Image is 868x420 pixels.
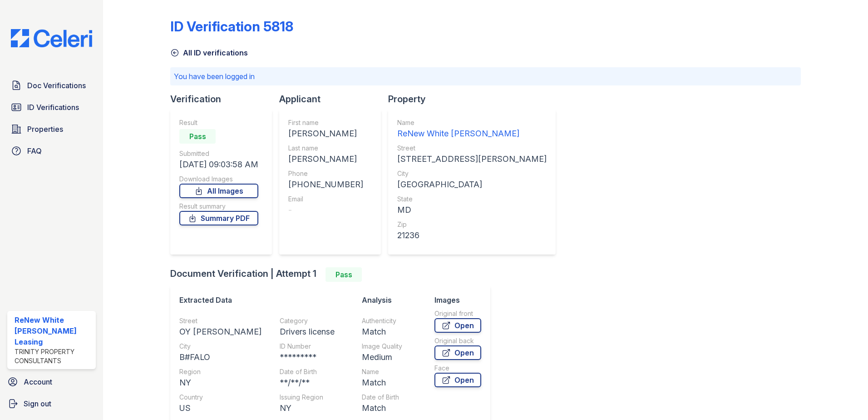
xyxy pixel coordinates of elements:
div: Match [362,325,434,338]
div: [PERSON_NAME] [288,153,363,165]
a: Doc Verifications [7,76,96,95]
div: B#FALO [179,351,261,364]
div: City [397,169,547,178]
div: Download Images [179,175,258,184]
div: Last name [288,144,363,153]
a: Summary PDF [179,211,258,225]
a: All ID verifications [170,47,248,58]
a: Open [434,318,481,333]
a: Open [434,373,481,387]
div: Pass [179,129,216,144]
div: Original back [434,336,481,345]
div: [PHONE_NUMBER] [288,178,363,191]
div: Name [397,118,547,127]
div: Image Quality [362,342,434,351]
div: Images [434,295,481,305]
div: OY [PERSON_NAME] [179,325,261,338]
a: Open [434,345,481,360]
div: Result [179,118,258,127]
div: Applicant [279,93,388,105]
div: Zip [397,220,547,229]
div: [DATE] 09:03:58 AM [179,158,258,171]
div: Drivers license [280,325,335,338]
div: Match [362,402,434,415]
a: All Images [179,184,258,198]
div: Phone [288,169,363,178]
div: ID Verification 5818 [170,18,293,35]
span: Doc Verifications [27,80,86,91]
a: Sign out [4,395,99,413]
div: [PERSON_NAME] [288,127,363,140]
div: ReNew White [PERSON_NAME] Leasing [15,315,92,347]
div: [GEOGRAPHIC_DATA] [397,178,547,191]
span: ID Verifications [27,102,79,113]
div: Trinity Property Consultants [15,347,92,365]
a: ID Verifications [7,98,96,116]
span: Sign out [24,398,51,409]
div: ID Number [280,342,335,351]
div: Extracted Data [179,295,353,305]
div: Analysis [362,295,434,305]
div: Match [362,376,434,389]
div: First name [288,118,363,127]
div: Verification [170,93,279,105]
span: FAQ [27,145,42,156]
div: Face [434,364,481,373]
div: State [397,195,547,204]
span: Account [24,376,52,387]
div: - [288,204,363,216]
div: NY [179,376,261,389]
a: Name ReNew White [PERSON_NAME] [397,118,547,140]
a: FAQ [7,142,96,160]
div: Street [397,144,547,153]
a: Properties [7,120,96,138]
div: 21236 [397,229,547,242]
div: NY [280,402,335,415]
div: Date of Birth [362,393,434,402]
div: Submitted [179,149,258,158]
p: You have been logged in [174,71,797,82]
div: Property [388,93,563,105]
div: Document Verification | Attempt 1 [170,267,498,282]
div: Original front [434,309,481,318]
span: Properties [27,124,63,135]
a: Account [4,373,99,391]
div: Medium [362,351,434,364]
div: Region [179,367,261,376]
img: CE_Logo_Blue-a8612792a0a2168367f1c8372b55b34899dd931a85d93a1a3d3e32e68fde9ad4.png [4,29,99,47]
div: City [179,342,261,351]
div: Authenticity [362,316,434,325]
div: Pass [325,267,362,282]
div: Category [280,316,335,325]
div: ReNew White [PERSON_NAME] [397,127,547,140]
div: Name [362,367,434,376]
div: Date of Birth [280,367,335,376]
div: Issuing Region [280,393,335,402]
div: Result summary [179,202,258,211]
div: MD [397,204,547,216]
div: Country [179,393,261,402]
div: [STREET_ADDRESS][PERSON_NAME] [397,153,547,165]
div: Email [288,195,363,204]
div: US [179,402,261,415]
div: Street [179,316,261,325]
